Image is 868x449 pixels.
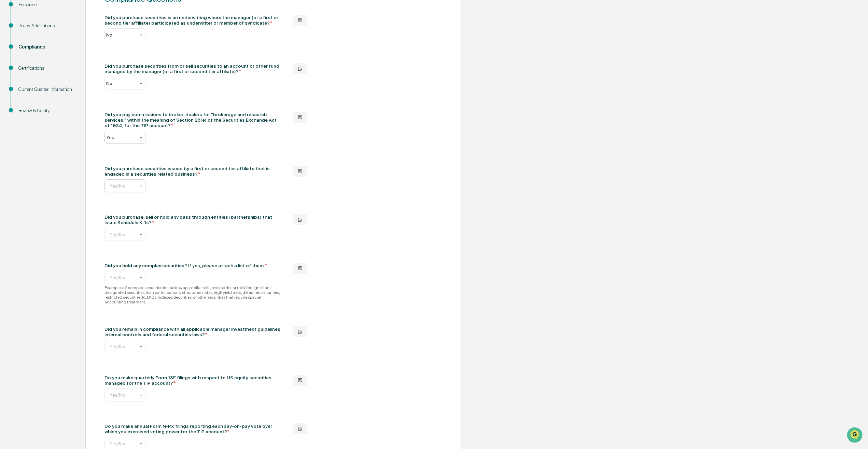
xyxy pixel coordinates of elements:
span: Pylon [68,151,83,156]
div: Review & Certify [18,107,74,114]
span: Attestations [56,121,85,128]
div: Current Quarter Information [18,86,74,93]
div: Past conversations [7,76,46,81]
div: Do you make quarterly Form 13F filings with respect to US equity securities managed for the TIP a... [104,375,282,386]
img: 1746055101610-c473b297-6a78-478c-a979-82029cc54cd1 [7,52,19,65]
div: Do you make annual Form N-PX filings reporting each say-on-pay vote over which you exercised voti... [104,423,282,434]
a: Powered byPylon [48,151,83,156]
span: Preclearance [14,121,44,128]
a: 🗄️Attestations [47,119,87,131]
img: 1746055101610-c473b297-6a78-478c-a979-82029cc54cd1 [14,93,19,99]
span: Data Lookup [14,134,43,141]
div: Compliance [18,43,74,51]
p: How can we help? [7,14,124,25]
iframe: Open customer support [846,426,865,445]
img: 8933085812038_c878075ebb4cc5468115_72.jpg [14,52,27,65]
a: 🖐️Preclearance [4,119,47,131]
div: Did you purchase securities issued by a first or second tier affiliate that is engaged in a secur... [104,166,282,177]
div: 🔎 [7,135,12,140]
div: Policy Attestations [18,22,74,29]
div: We're available if you need us! [31,59,94,65]
div: Did you purchase securities from or sell securities to an account or other fund managed by the ma... [104,63,282,74]
span: [DATE] [60,93,74,98]
button: See all [106,74,124,83]
div: Did you hold any complex securities? If yes, please attach a list of them. [104,263,267,268]
a: 🔎Data Lookup [4,132,46,144]
div: Did you remain in compliance with all applicable manager investment guidelines, internal controls... [104,326,282,337]
div: Personnel [18,1,74,8]
div: Did you purchase, sell or hold any pass through entities (partnerships) that issue Schedule K-1s? [104,214,282,225]
div: 🗄️ [50,122,55,127]
span: • [57,93,59,98]
button: Start new chat [116,54,124,63]
span: [PERSON_NAME] [21,93,55,98]
div: Certifications [18,65,74,72]
div: 🖐️ [7,122,12,127]
div: Did you pay commissions to broker-dealers for "brokerage and research services," within the meani... [104,112,282,128]
img: Jack Rasmussen [7,86,18,97]
div: Did you purchase securities in an underwriting where the manager (or a first or second tier affil... [104,15,282,26]
div: Examples of complex securities include swaps, dollar rolls, reverse dollar rolls, foreign share d... [104,285,282,304]
div: Start new chat [31,52,112,59]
